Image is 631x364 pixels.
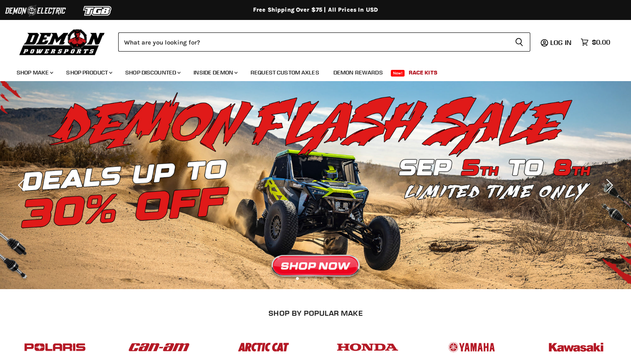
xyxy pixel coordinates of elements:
a: Shop Product [60,64,117,81]
button: Search [508,32,530,52]
li: Page dot 5 [333,277,335,280]
span: $0.00 [592,38,610,46]
h2: SHOP BY POPULAR MAKE [10,309,621,317]
a: Inside Demon [187,64,243,81]
li: Page dot 2 [305,277,308,280]
button: Next [600,177,616,193]
a: Demon Rewards [327,64,389,81]
li: Page dot 3 [314,277,317,280]
img: Demon Powersports [17,27,108,57]
a: Race Kits [402,64,444,81]
img: POPULAR_MAKE_logo_3_027535af-6171-4c5e-a9bc-f0eccd05c5d6.jpg [231,334,296,360]
img: TGB Logo 2 [67,3,129,19]
a: Shop Discounted [119,64,186,81]
input: Search [118,32,508,52]
img: POPULAR_MAKE_logo_4_4923a504-4bac-4306-a1be-165a52280178.jpg [335,334,400,360]
li: Page dot 1 [296,277,299,280]
li: Page dot 4 [323,277,326,280]
a: Log in [547,39,576,46]
img: POPULAR_MAKE_logo_1_adc20308-ab24-48c4-9fac-e3c1a623d575.jpg [127,334,191,360]
button: Previous [15,177,31,193]
img: POPULAR_MAKE_logo_5_20258e7f-293c-4aac-afa8-159eaa299126.jpg [439,334,504,360]
span: New! [391,70,405,77]
a: Request Custom Axles [244,64,325,81]
img: POPULAR_MAKE_logo_2_dba48cf1-af45-46d4-8f73-953a0f002620.jpg [22,334,87,360]
form: Product [118,32,530,52]
img: Demon Electric Logo 2 [4,3,67,19]
a: $0.00 [576,36,614,48]
ul: Main menu [10,61,608,81]
span: Log in [550,38,571,47]
img: POPULAR_MAKE_logo_6_76e8c46f-2d1e-4ecc-b320-194822857d41.jpg [544,334,609,360]
a: Shop Make [10,64,58,81]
